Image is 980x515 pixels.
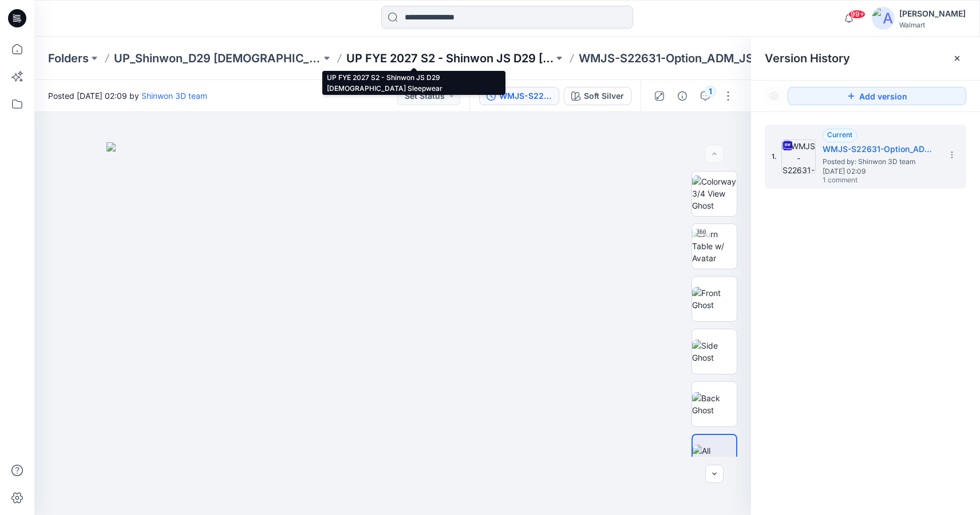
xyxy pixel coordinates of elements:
div: [PERSON_NAME] [899,7,966,21]
div: Walmart [899,21,966,29]
p: WMJS-S22631-Option_ADM_JS MODAL SPAN SHORTS [579,50,786,66]
img: avatar [872,7,895,30]
img: Colorway 3/4 View Ghost [692,175,737,211]
img: WMJS-S22631-Option_ADM_JS MODAL SPAN SHORTS [781,139,816,174]
img: Front Ghost [692,287,737,311]
a: UP_Shinwon_D29 [DEMOGRAPHIC_DATA] Sleep [114,50,321,66]
span: Version History [765,51,850,65]
button: Details [673,87,691,105]
button: WMJS-S22631-Option_ADM_JS MODAL SPAN SHORTS [479,87,559,105]
div: Soft Silver [584,90,624,102]
h5: WMJS-S22631-Option_ADM_JS MODAL SPAN SHORTS [823,142,937,156]
span: [DATE] 02:09 [823,167,937,175]
button: 1 [696,87,714,105]
button: Add version [788,87,966,105]
img: All colorways [693,445,736,469]
div: WMJS-S22631-Option_ADM_JS MODAL SPAN SHORTS [499,90,552,102]
div: 1 [705,86,716,97]
button: Soft Silver [564,87,631,105]
img: Side Ghost [692,340,737,364]
span: Current [827,130,852,139]
span: Posted [DATE] 02:09 by [48,90,207,102]
button: Show Hidden Versions [765,87,783,105]
button: Close [953,54,962,63]
span: 1. [772,151,777,162]
img: Turn Table w/ Avatar [692,228,737,264]
a: Shinwon 3D team [141,91,207,101]
a: Folders [48,50,89,66]
span: 99+ [848,10,866,19]
img: Back Ghost [692,392,737,416]
span: 1 comment [823,176,903,185]
a: UP FYE 2027 S2 - Shinwon JS D29 [DEMOGRAPHIC_DATA] Sleepwear [346,50,554,66]
span: Posted by: Shinwon 3D team [823,156,937,167]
